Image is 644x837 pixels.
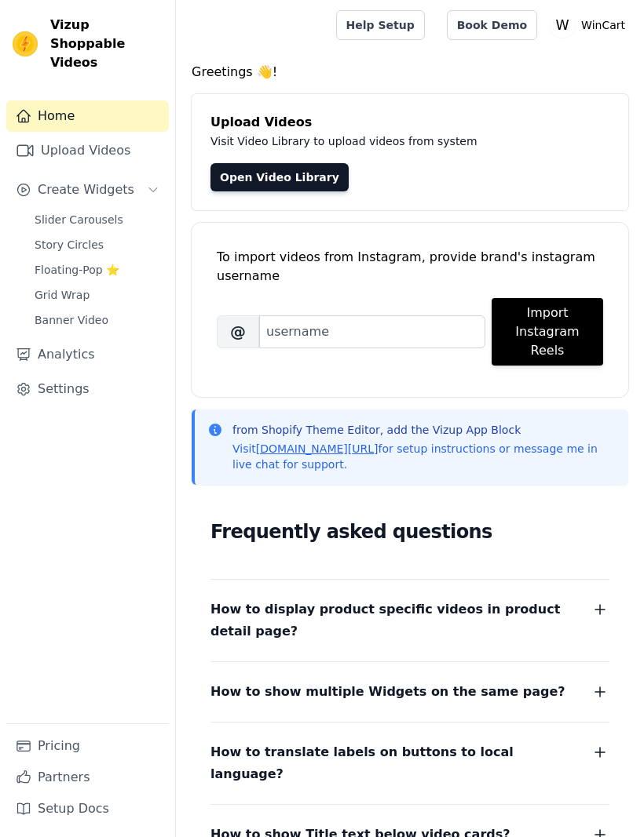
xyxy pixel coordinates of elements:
span: Story Circles [35,237,104,253]
span: Create Widgets [38,180,134,199]
button: W WinCart [550,11,631,39]
a: Partners [6,762,169,793]
span: How to display product specific videos in product detail page? [210,599,572,642]
text: W [556,17,569,33]
h4: Upload Videos [210,113,609,132]
a: Story Circles [25,234,169,256]
a: Upload Videos [6,135,169,166]
a: Pricing [6,730,169,762]
a: Open Video Library [210,163,349,191]
h4: Greetings 👋! [192,63,628,82]
span: How to show multiple Widgets on the same page? [210,681,565,703]
button: How to show multiple Widgets on the same page? [210,681,609,703]
a: Banner Video [25,309,169,331]
button: Import Instagram Reels [492,298,603,366]
a: Book Demo [447,10,537,40]
a: Floating-Pop ⭐ [25,259,169,281]
a: Grid Wrap [25,284,169,306]
span: Banner Video [35,312,108,328]
img: Vizup [13,31,38,56]
a: Help Setup [336,10,425,40]
p: WinCart [575,11,631,39]
p: Visit for setup instructions or message me in live chat for support. [232,441,616,472]
h2: Frequently asked questions [210,516,609,548]
a: [DOMAIN_NAME][URL] [256,442,379,455]
a: Setup Docs [6,793,169,824]
input: username [259,315,485,348]
p: from Shopify Theme Editor, add the Vizup App Block [232,422,616,438]
p: Visit Video Library to upload videos from system [210,132,609,151]
button: How to display product specific videos in product detail page? [210,599,609,642]
a: Slider Carousels [25,209,169,231]
button: Create Widgets [6,174,169,206]
a: Analytics [6,339,169,370]
div: To import videos from Instagram, provide brand's instagram username [217,248,603,286]
button: How to translate labels on buttons to local language? [210,741,609,785]
a: Settings [6,373,169,405]
span: How to translate labels on buttons to local language? [210,741,572,785]
span: Slider Carousels [35,212,123,227]
span: Vizup Shoppable Videos [50,16,163,72]
span: Floating-Pop ⭐ [35,262,119,278]
span: Grid Wrap [35,287,90,303]
a: Home [6,100,169,132]
span: @ [217,315,259,348]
